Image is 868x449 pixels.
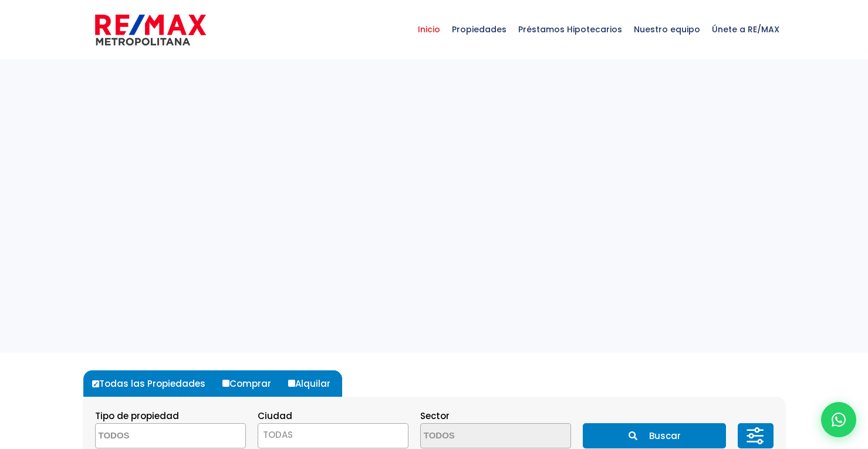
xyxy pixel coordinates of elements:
span: Propiedades [446,12,512,47]
span: Nuestro equipo [628,12,706,47]
button: Buscar [583,423,726,448]
label: Comprar [219,370,283,397]
input: Comprar [222,380,229,387]
span: Ciudad [258,410,292,422]
textarea: Search [96,424,210,449]
input: Alquilar [288,380,295,387]
span: Préstamos Hipotecarios [512,12,628,47]
span: Únete a RE/MAX [706,12,785,47]
input: Todas las Propiedades [92,380,99,387]
img: remax-metropolitana-logo [95,12,206,48]
span: TODAS [263,428,293,441]
textarea: Search [421,424,535,449]
span: TODAS [258,427,408,443]
span: TODAS [258,423,408,448]
label: Alquilar [285,370,342,397]
span: Tipo de propiedad [95,410,179,422]
span: Sector [420,410,450,422]
span: Inicio [412,12,446,47]
label: Todas las Propiedades [89,370,217,397]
